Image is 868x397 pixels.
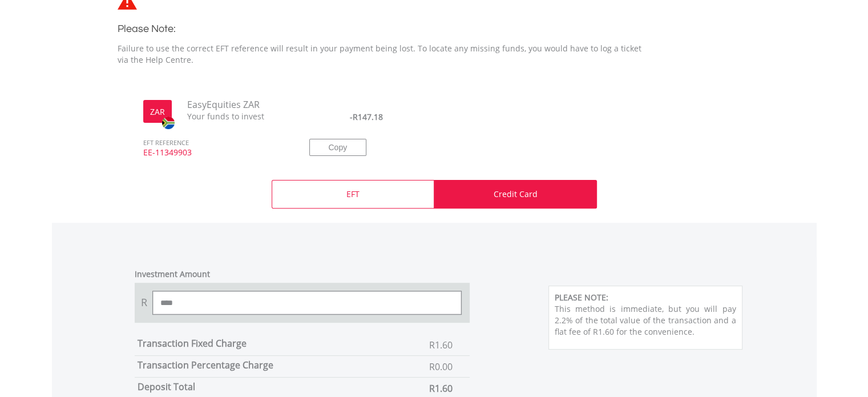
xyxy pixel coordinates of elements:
b: PLEASE NOTE: [555,292,608,303]
span: EE-11349903 [135,147,292,169]
button: Copy [309,139,366,156]
label: Transaction Percentage Charge [138,359,273,371]
label: Transaction Fixed Charge [138,337,247,350]
label: ZAR [150,106,165,118]
span: -R147.18 [350,111,383,122]
span: EasyEquities ZAR [179,98,293,111]
h3: Please Note: [118,21,654,37]
label: Investment Amount [135,268,210,280]
label: Deposit Total [138,380,195,393]
span: R0.00 [429,360,453,373]
span: R [135,291,153,314]
p: EFT [346,189,360,200]
p: Credit Card [494,189,538,200]
span: R1.60 [429,339,453,351]
span: Your funds to invest [179,111,293,122]
span: R1.60 [429,382,453,395]
span: EFT REFERENCE [135,123,292,147]
p: Failure to use the correct EFT reference will result in your payment being lost. To locate any mi... [118,43,654,66]
p: This method is immediate, but you will pay 2.2% of the total value of the transaction and a flat ... [555,303,736,338]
